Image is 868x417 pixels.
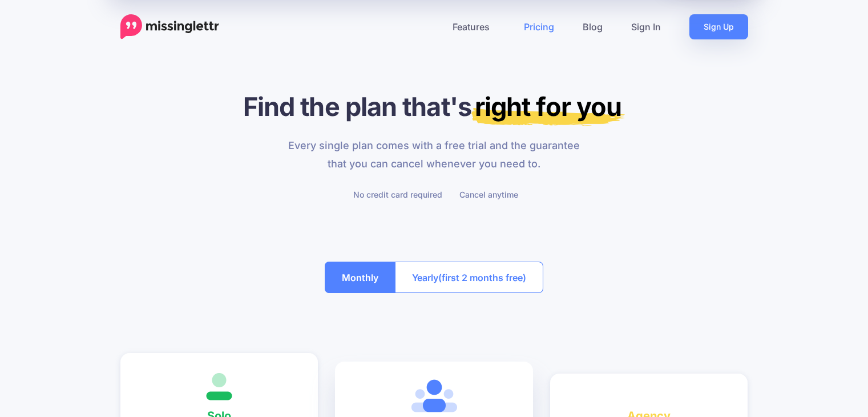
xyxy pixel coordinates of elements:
p: Every single plan comes with a free trial and the guarantee that you can cancel whenever you need... [281,137,587,173]
a: Features [438,14,510,39]
mark: right for you [471,91,625,126]
a: Blog [568,14,617,39]
a: Pricing [510,14,568,39]
span: (first 2 months free) [438,268,526,287]
h1: Find the plan that's [120,91,748,122]
a: Sign Up [689,14,748,39]
a: Sign In [617,14,675,39]
img: <i class='fas fa-heart margin-right'></i>Most Popular [411,379,457,413]
button: Yearly(first 2 months free) [395,262,543,293]
a: Home [120,14,219,39]
li: No credit card required [350,187,442,202]
li: Cancel anytime [457,187,518,202]
button: Monthly [325,262,395,293]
